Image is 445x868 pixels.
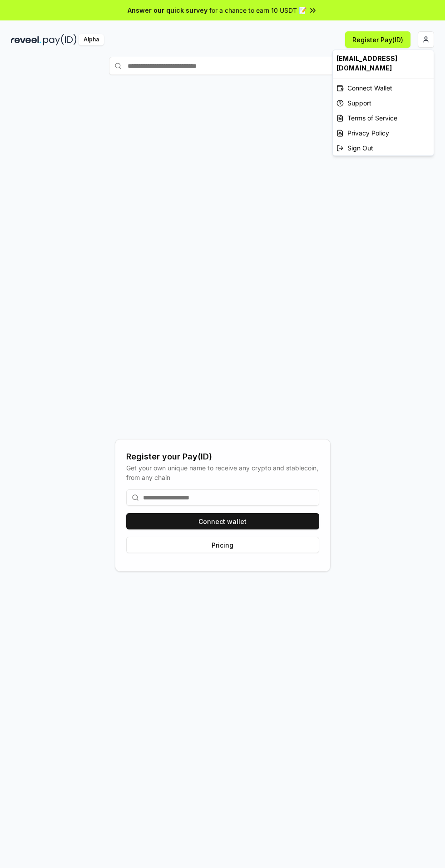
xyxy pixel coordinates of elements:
[333,80,434,95] div: Connect Wallet
[333,140,434,155] div: Sign Out
[333,110,434,125] a: Terms of Service
[333,125,434,140] a: Privacy Policy
[333,95,434,110] a: Support
[333,50,434,76] div: [EMAIL_ADDRESS][DOMAIN_NAME]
